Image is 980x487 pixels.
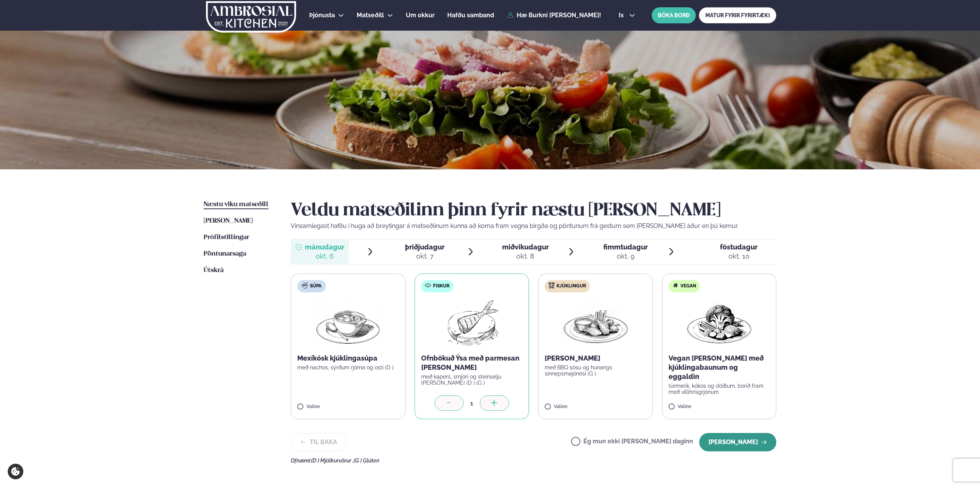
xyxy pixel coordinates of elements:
[405,252,445,261] div: okt. 7
[545,354,646,363] p: [PERSON_NAME]
[8,464,23,479] a: Cookie settings
[204,267,224,274] span: Útskrá
[291,200,776,221] h2: Veldu matseðilinn þinn fyrir næstu [PERSON_NAME]
[421,354,523,372] p: Ofnbökuð Ýsa með parmesan [PERSON_NAME]
[297,354,399,363] p: Mexíkósk kjúklingasúpa
[309,11,335,20] a: Þjónusta
[406,11,435,19] span: Um okkur
[507,12,601,19] a: Hæ Burkni [PERSON_NAME]!
[354,457,379,464] span: (G ) Glúten
[204,216,253,226] a: [PERSON_NAME]
[204,249,246,259] a: Pöntunarsaga
[357,11,384,20] a: Matseðill
[311,457,354,464] span: (D ) Mjólkurvörur ,
[204,233,249,242] a: Prófílstillingar
[720,252,758,261] div: okt. 10
[305,252,344,261] div: okt. 6
[204,218,253,224] span: [PERSON_NAME]
[545,364,646,377] p: með BBQ sósu og hunangs sinnepsmajónesi (G )
[680,283,696,289] span: Vegan
[613,12,641,18] button: is
[205,1,297,33] img: logo
[357,11,384,19] span: Matseðill
[310,283,321,289] span: Súpa
[464,399,480,408] div: 1
[652,7,696,23] button: BÓKA BORÐ
[447,11,494,20] a: Hafðu samband
[720,243,758,251] span: föstudagur
[291,433,347,451] button: Til baka
[669,383,770,395] p: túrmerik, kókos og döðlum, borið fram með villihrísgrjónum
[291,457,776,464] div: Ofnæmi:
[204,266,224,275] a: Útskrá
[425,282,431,289] img: fish.svg
[672,282,679,289] img: Vegan.svg
[502,252,549,261] div: okt. 8
[305,243,344,251] span: mánudagur
[433,283,450,289] span: Fiskur
[669,354,770,381] p: Vegan [PERSON_NAME] með kjúklingabaunum og eggaldin
[603,243,648,251] span: fimmtudagur
[685,298,753,348] img: Vegan.png
[421,374,523,386] p: með kapers, smjöri og steinselju [PERSON_NAME] (D ) (G )
[699,7,776,23] a: MATUR FYRIR FYRIRTÆKI
[204,234,249,241] span: Prófílstillingar
[619,12,626,18] span: is
[297,364,399,371] p: með nachos, sýrðum rjóma og osti (D )
[438,298,506,348] img: Fish.png
[502,243,549,251] span: miðvikudagur
[204,201,268,208] span: Næstu viku matseðill
[699,433,776,451] button: [PERSON_NAME]
[204,200,268,209] a: Næstu viku matseðill
[562,298,629,348] img: Chicken-wings-legs.png
[405,243,445,251] span: þriðjudagur
[603,252,648,261] div: okt. 9
[557,283,586,289] span: Kjúklingur
[309,11,335,19] span: Þjónusta
[291,221,776,231] p: Vinsamlegast hafðu í huga að breytingar á matseðlinum kunna að koma fram vegna birgða og pöntunum...
[302,282,308,289] img: soup.svg
[406,11,435,20] a: Um okkur
[314,298,382,348] img: Soup.png
[447,11,494,19] span: Hafðu samband
[548,282,555,289] img: chicken.svg
[204,251,246,257] span: Pöntunarsaga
